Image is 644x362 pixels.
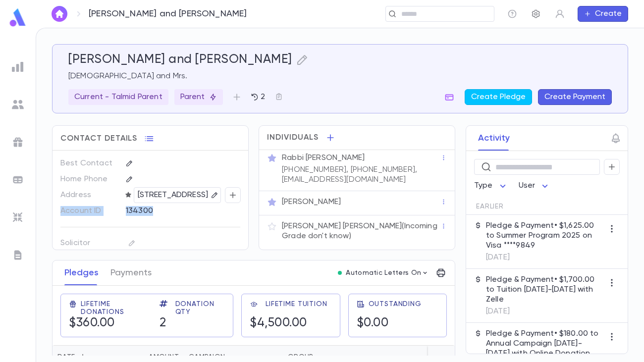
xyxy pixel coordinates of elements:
[68,71,612,81] p: [DEMOGRAPHIC_DATA] and Mrs.
[369,300,422,308] span: Outstanding
[138,189,209,201] p: [STREET_ADDRESS]
[74,92,162,102] p: Current - Talmid Parent
[519,176,551,196] div: User
[478,126,510,151] button: Activity
[538,89,612,105] button: Create Payment
[12,174,24,186] img: batches_grey.339ca447c9d9533ef1741baa751efc33.svg
[174,89,223,105] div: Parent
[486,275,604,305] p: Pledge & Payment • $1,700.00 to Tuition [DATE]-[DATE] with Zelle
[60,235,117,251] p: Solicitor
[266,300,327,308] span: Lifetime Tuition
[12,211,24,223] img: imports_grey.530a8a0e642e233f2baf0ef88e8c9fcb.svg
[89,8,247,19] p: [PERSON_NAME] and [PERSON_NAME]
[60,171,117,187] p: Home Phone
[476,203,504,210] span: Earlier
[465,89,532,105] button: Create Pledge
[12,99,24,110] img: students_grey.60c7aba0da46da39d6d829b817ac14fc.svg
[8,8,28,27] img: logo
[110,260,152,285] button: Payments
[357,316,422,331] h5: $0.00
[486,329,604,359] p: Pledge & Payment • $180.00 to Annual Campaign [DATE]-[DATE] with Online Donation
[60,155,117,171] p: Best Contact
[282,221,440,241] p: [PERSON_NAME] [PERSON_NAME] (Incoming Grade don't know)
[259,92,265,102] p: 2
[126,203,218,218] div: 134300
[486,253,604,262] p: [DATE]
[250,316,327,331] h5: $4,500.00
[282,165,440,185] p: [PHONE_NUMBER], [PHONE_NUMBER], [EMAIL_ADDRESS][DOMAIN_NAME]
[81,300,148,316] span: Lifetime Donations
[175,300,225,316] span: Donation Qty
[60,187,117,203] p: Address
[267,133,319,143] span: Individuals
[60,203,117,219] p: Account ID
[245,89,271,105] button: 2
[12,61,24,73] img: reports_grey.c525e4749d1bce6a11f5fe2a8de1b229.svg
[68,52,292,67] h5: [PERSON_NAME] and [PERSON_NAME]
[12,136,24,148] img: campaigns_grey.99e729a5f7ee94e3726e6486bddda8f1.svg
[64,260,99,285] button: Pledges
[346,269,421,277] p: Automatic Letters On
[282,153,365,163] p: Rabbi [PERSON_NAME]
[474,176,509,196] div: Type
[60,134,137,144] span: Contact Details
[486,307,604,316] p: [DATE]
[68,89,168,105] div: Current - Talmid Parent
[69,316,148,331] h5: $360.00
[282,197,341,207] p: [PERSON_NAME]
[12,249,24,261] img: letters_grey.7941b92b52307dd3b8a917253454ce1c.svg
[578,6,628,22] button: Create
[474,182,493,190] span: Type
[486,221,604,251] p: Pledge & Payment • $1,625.00 to Summer Program 2025 on Visa ****9849
[334,266,433,280] button: Automatic Letters On
[160,316,225,331] h5: 2
[180,92,217,102] p: Parent
[519,182,536,190] span: User
[54,10,65,18] img: home_white.a664292cf8c1dea59945f0da9f25487c.svg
